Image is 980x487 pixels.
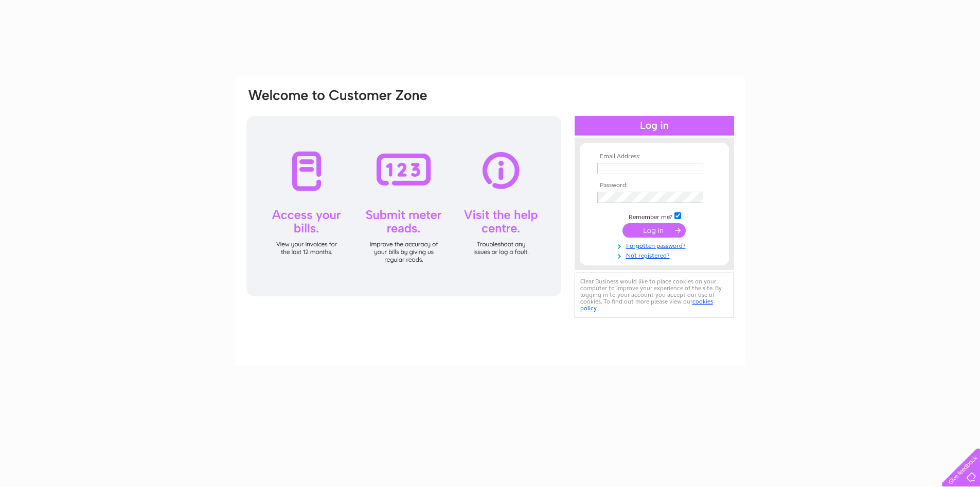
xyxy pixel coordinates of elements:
[595,211,714,221] td: Remember me?
[580,298,713,312] a: cookies policy
[595,182,714,189] th: Password:
[597,240,714,250] a: Forgotten password?
[597,250,714,260] a: Not registered?
[595,153,714,160] th: Email Address:
[575,273,734,317] div: Clear Business would like to place cookies on your computer to improve your experience of the sit...
[622,223,686,238] input: Submit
